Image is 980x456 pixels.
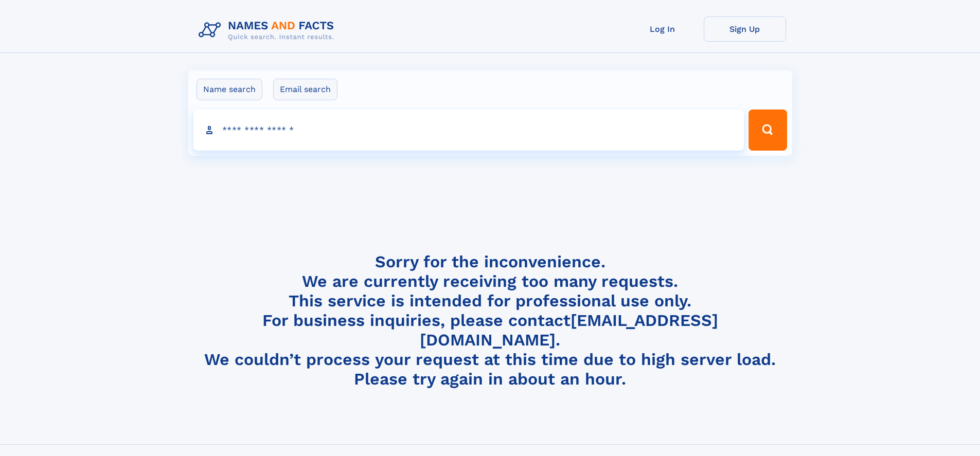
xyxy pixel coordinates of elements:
[621,16,704,42] a: Log In
[420,311,718,350] a: [EMAIL_ADDRESS][DOMAIN_NAME]
[197,79,262,100] label: Name search
[749,110,787,151] button: Search Button
[193,110,744,151] input: search input
[194,252,786,389] h4: Sorry for the inconvenience. We are currently receiving too many requests. This service is intend...
[273,79,337,100] label: Email search
[704,16,786,42] a: Sign Up
[194,16,343,44] img: Logo Names and Facts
